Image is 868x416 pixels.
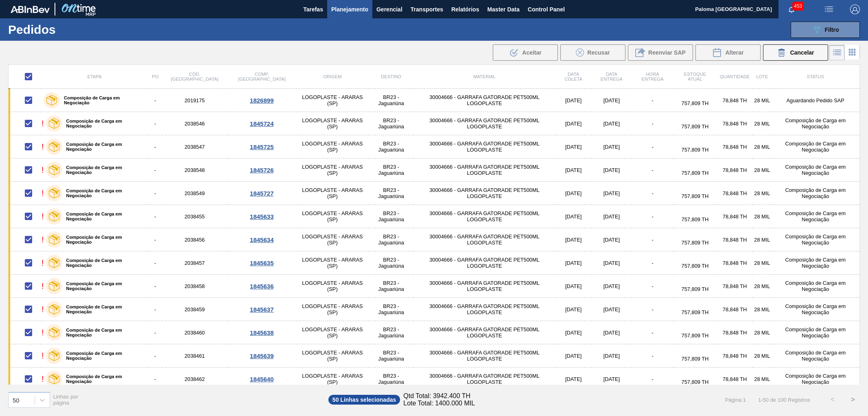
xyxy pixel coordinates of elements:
[771,321,859,344] td: Composição de Carga em Negociação
[771,228,859,251] td: Composição de Carga em Negociação
[824,4,834,14] img: userActions
[522,49,541,56] span: Aceitar
[771,205,859,228] td: Composição de Carga em Negociação
[682,309,709,315] span: 757,809 TH
[13,396,20,403] div: 50
[591,344,632,368] td: [DATE]
[771,112,859,135] td: Composição de Carga em Negociação
[753,182,771,205] td: 28 MIL
[149,135,162,158] td: -
[591,182,632,205] td: [DATE]
[42,351,44,361] div: !
[149,344,162,368] td: -
[369,275,413,298] td: BR23 - Jaguariúna
[648,49,686,56] span: Reenviar SAP
[9,298,860,321] a: !Composição de Carga em Negociação-2038459LOGOPLASTE - ARARAS (SP)BR23 - Jaguariúna30004666 - GAR...
[717,298,753,321] td: 78,848 TH
[555,298,592,321] td: [DATE]
[682,286,709,292] span: 757,809 TH
[684,72,706,81] span: Estoque atual
[229,213,295,220] div: 1845633
[591,298,632,321] td: [DATE]
[555,251,592,275] td: [DATE]
[413,321,555,344] td: 30004666 - GARRAFA GATORADE PET500ML LOGOPLASTE
[411,4,443,14] span: Transportes
[632,344,673,368] td: -
[9,205,860,228] a: !Composição de Carga em Negociação-2038455LOGOPLASTE - ARARAS (SP)BR23 - Jaguariúna30004666 - GAR...
[591,275,632,298] td: [DATE]
[682,193,709,199] span: 757,809 TH
[303,4,323,14] span: Tarefas
[632,228,673,251] td: -
[162,251,228,275] td: 2038457
[632,205,673,228] td: -
[413,275,555,298] td: 30004666 - GARRAFA GATORADE PET500ML LOGOPLASTE
[591,205,632,228] td: [DATE]
[601,72,623,81] span: Data Entrega
[717,275,753,298] td: 78,848 TH
[62,328,146,337] label: Composição de Carga em Negociação
[62,281,146,291] label: Composição de Carga em Negociação
[369,321,413,344] td: BR23 - Jaguariúna
[149,368,162,391] td: -
[682,216,709,222] span: 757,809 TH
[149,112,162,135] td: -
[403,400,475,407] span: Lote Total: 1400.000 MIL
[149,321,162,344] td: -
[771,298,859,321] td: Composição de Carga em Negociação
[296,112,369,135] td: LOGOPLASTE - ARARAS (SP)
[682,240,709,246] span: 757,809 TH
[8,25,132,34] h1: Pedidos
[229,167,295,174] div: 1845726
[822,390,843,410] button: <
[753,205,771,228] td: 28 MIL
[825,26,839,33] span: Filtro
[555,182,592,205] td: [DATE]
[717,321,753,344] td: 78,848 TH
[413,112,555,135] td: 30004666 - GARRAFA GATORADE PET500ML LOGOPLASTE
[369,298,413,321] td: BR23 - Jaguariúna
[381,74,401,79] span: Destino
[403,392,470,400] span: Qtd Total: 3942.400 TH
[487,4,519,14] span: Master Data
[162,182,228,205] td: 2038549
[753,158,771,182] td: 28 MIL
[9,112,860,135] a: !Composição de Carga em Negociação-2038546LOGOPLASTE - ARARAS (SP)BR23 - Jaguariúna30004666 - GAR...
[555,89,592,112] td: [DATE]
[682,332,709,339] span: 757,809 TH
[62,235,146,244] label: Composição de Carga em Negociação
[296,368,369,391] td: LOGOPLASTE - ARARAS (SP)
[555,228,592,251] td: [DATE]
[323,74,341,79] span: Origem
[753,112,771,135] td: 28 MIL
[42,119,44,128] div: !
[771,158,859,182] td: Composição de Carga em Negociação
[591,158,632,182] td: [DATE]
[62,142,146,152] label: Composição de Carga em Negociação
[717,182,753,205] td: 78,848 TH
[555,135,592,158] td: [DATE]
[413,158,555,182] td: 30004666 - GARRAFA GATORADE PET500ML LOGOPLASTE
[42,165,44,175] div: !
[369,205,413,228] td: BR23 - Jaguariúna
[413,182,555,205] td: 30004666 - GARRAFA GATORADE PET500ML LOGOPLASTE
[229,306,295,313] div: 1845637
[376,4,402,14] span: Gerencial
[162,275,228,298] td: 2038458
[564,72,582,81] span: Data coleta
[149,158,162,182] td: -
[791,22,860,38] button: Filtro
[149,89,162,112] td: -
[62,374,146,384] label: Composição de Carga em Negociação
[473,74,496,79] span: Material
[591,228,632,251] td: [DATE]
[413,368,555,391] td: 30004666 - GARRAFA GATORADE PET500ML LOGOPLASTE
[229,283,295,290] div: 1845636
[753,321,771,344] td: 28 MIL
[632,275,673,298] td: -
[413,251,555,275] td: 30004666 - GARRAFA GATORADE PET500ML LOGOPLASTE
[152,74,158,79] span: PO
[42,235,44,244] div: !
[42,189,44,198] div: !
[9,89,860,112] a: Composição de Carga em Negociação-2019175LOGOPLASTE - ARARAS (SP)BR23 - Jaguariúna30004666 - GARR...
